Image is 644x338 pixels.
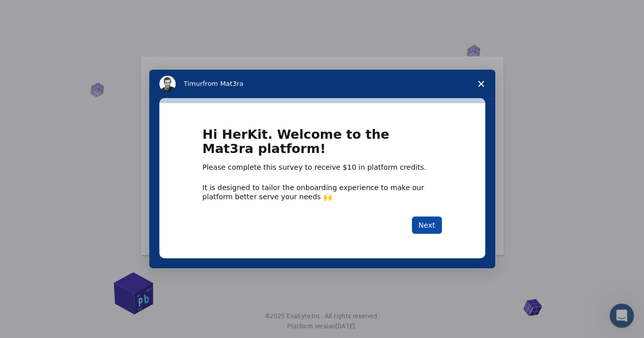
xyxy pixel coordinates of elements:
img: Profile image for Timur [159,76,176,92]
span: Support [20,7,57,16]
button: Next [412,217,442,234]
span: Timur [184,80,203,87]
span: Close survey [467,70,495,98]
h1: Hi HerKit. Welcome to the Mat3ra platform! [203,128,442,163]
span: from Mat3ra [203,80,243,87]
div: It is designed to tailor the onboarding experience to make our platform better serve your needs 🙌 [203,183,442,201]
div: Please complete this survey to receive $10 in platform credits. [203,163,442,173]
